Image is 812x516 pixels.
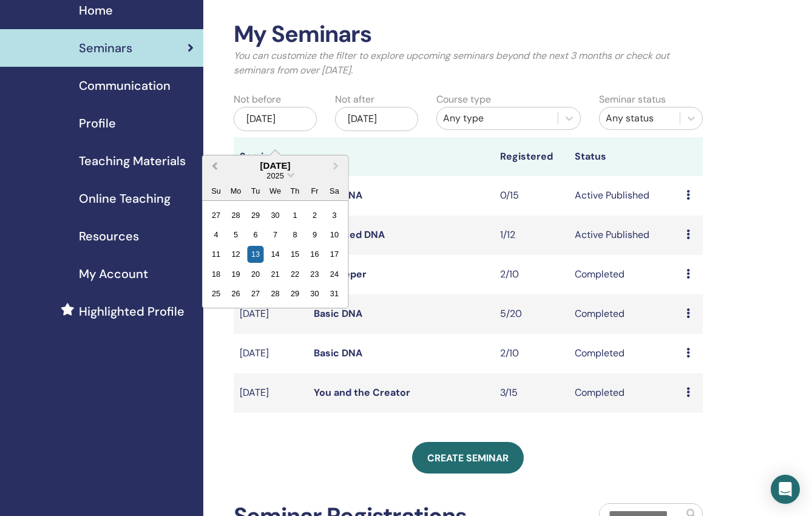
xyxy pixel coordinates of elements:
[314,347,362,359] a: Basic DNA
[266,206,283,223] div: Choose Wednesday, April 30th, 2025
[247,246,263,262] div: Choose Tuesday, May 13th, 2025
[494,334,569,373] td: 2/10
[286,206,303,223] div: Choose Thursday, May 1st, 2025
[569,294,680,334] td: Completed
[208,246,224,262] div: Choose Sunday, May 11th, 2025
[569,176,680,216] td: Active Published
[314,228,385,241] a: Advanced DNA
[306,246,322,262] div: Choose Friday, May 16th, 2025
[569,137,680,176] th: Status
[79,1,113,19] span: Home
[314,307,362,320] a: Basic DNA
[208,266,224,282] div: Choose Sunday, May 18th, 2025
[286,266,303,282] div: Choose Thursday, May 22nd, 2025
[266,182,283,199] div: We
[436,92,491,107] label: Course type
[286,285,303,302] div: Choose Thursday, May 29th, 2025
[412,442,524,474] a: Create seminar
[247,182,263,199] div: Tu
[306,285,322,302] div: Choose Friday, May 30th, 2025
[228,182,244,199] div: Mo
[266,171,283,180] span: 2025
[234,137,308,176] th: Seminar
[569,373,680,413] td: Completed
[208,226,224,243] div: Choose Sunday, May 4th, 2025
[247,266,263,282] div: Choose Tuesday, May 20th, 2025
[206,205,343,303] div: Month May, 2025
[569,216,680,255] td: Active Published
[326,226,342,243] div: Choose Saturday, May 10th, 2025
[266,226,283,243] div: Choose Wednesday, May 7th, 2025
[234,92,281,107] label: Not before
[286,226,303,243] div: Choose Thursday, May 8th, 2025
[266,266,283,282] div: Choose Wednesday, May 21st, 2025
[771,475,800,504] div: Open Intercom Messenger
[306,182,322,199] div: Fr
[326,266,342,282] div: Choose Saturday, May 24th, 2025
[247,285,263,302] div: Choose Tuesday, May 27th, 2025
[234,107,317,131] div: [DATE]
[234,21,703,49] h2: My Seminars
[228,226,244,243] div: Choose Monday, May 5th, 2025
[494,176,569,216] td: 0/15
[494,294,569,334] td: 5/20
[228,285,244,302] div: Choose Monday, May 26th, 2025
[326,246,342,262] div: Choose Saturday, May 17th, 2025
[494,255,569,294] td: 2/10
[326,206,342,223] div: Choose Saturday, May 3rd, 2025
[234,373,308,413] td: [DATE]
[203,157,223,176] button: Previous Month
[326,285,342,302] div: Choose Saturday, May 31st, 2025
[306,206,322,223] div: Choose Friday, May 2nd, 2025
[234,294,308,334] td: [DATE]
[326,182,342,199] div: Sa
[494,216,569,255] td: 1/12
[79,189,171,208] span: Online Teaching
[335,92,374,107] label: Not after
[247,206,263,223] div: Choose Tuesday, April 29th, 2025
[79,39,132,57] span: Seminars
[266,285,283,302] div: Choose Wednesday, May 28th, 2025
[234,49,703,78] p: You can customize the filter to explore upcoming seminars beyond the next 3 months or check out s...
[286,246,303,262] div: Choose Thursday, May 15th, 2025
[306,266,322,282] div: Choose Friday, May 23rd, 2025
[79,227,139,245] span: Resources
[228,266,244,282] div: Choose Monday, May 19th, 2025
[79,114,116,132] span: Profile
[335,107,418,131] div: [DATE]
[208,285,224,302] div: Choose Sunday, May 25th, 2025
[208,206,224,223] div: Choose Sunday, April 27th, 2025
[247,226,263,243] div: Choose Tuesday, May 6th, 2025
[202,160,348,171] div: [DATE]
[494,373,569,413] td: 3/15
[443,111,552,126] div: Any type
[314,386,410,399] a: You and the Creator
[79,265,148,283] span: My Account
[569,255,680,294] td: Completed
[228,246,244,262] div: Choose Monday, May 12th, 2025
[599,92,666,107] label: Seminar status
[208,182,224,199] div: Su
[427,452,509,464] span: Create seminar
[79,302,184,321] span: Highlighted Profile
[79,152,186,170] span: Teaching Materials
[234,334,308,373] td: [DATE]
[569,334,680,373] td: Completed
[327,157,347,176] button: Next Month
[494,137,569,176] th: Registered
[606,111,674,126] div: Any status
[286,182,303,199] div: Th
[306,226,322,243] div: Choose Friday, May 9th, 2025
[79,76,171,95] span: Communication
[228,206,244,223] div: Choose Monday, April 28th, 2025
[266,246,283,262] div: Choose Wednesday, May 14th, 2025
[201,155,348,308] div: Choose Date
